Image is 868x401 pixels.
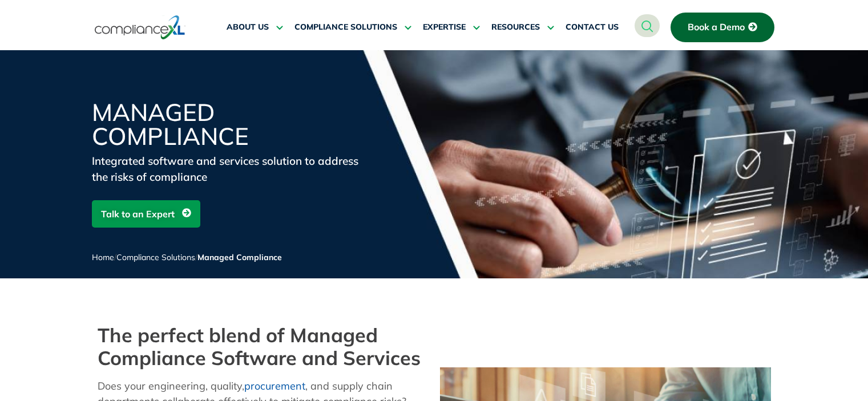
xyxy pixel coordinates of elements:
[197,252,282,262] span: Managed Compliance
[294,22,397,33] span: COMPLIANCE SOLUTIONS
[244,379,305,392] a: procurement
[227,14,283,41] a: ABOUT US
[92,153,366,185] div: Integrated software and services solution to address the risks of compliance
[92,252,282,262] span: / /
[671,13,774,42] a: Book a Demo
[566,14,619,41] a: CONTACT US
[491,22,540,33] span: RESOURCES
[688,22,745,33] span: Book a Demo
[92,252,114,262] a: Home
[423,22,466,33] span: EXPERTISE
[95,14,185,40] img: logo-one.svg
[227,22,269,33] span: ABOUT US
[92,100,366,148] h1: Managed Compliance
[98,323,421,370] b: The perfect blend of Managed Compliance Software and Services
[566,22,619,33] span: CONTACT US
[294,14,411,41] a: COMPLIANCE SOLUTIONS
[92,200,200,228] a: Talk to an Expert
[491,14,554,41] a: RESOURCES
[423,14,480,41] a: EXPERTISE
[101,203,175,225] span: Talk to an Expert
[635,14,660,37] a: navsearch-button
[116,252,195,262] a: Compliance Solutions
